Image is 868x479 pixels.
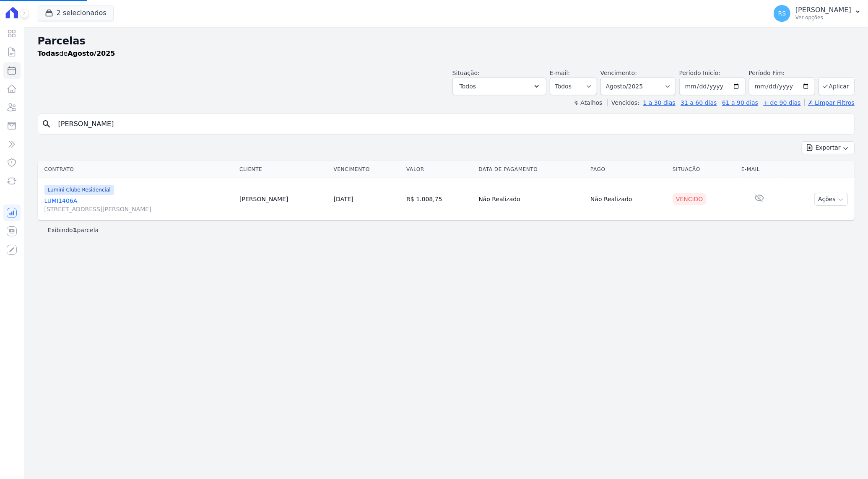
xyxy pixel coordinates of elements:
p: de [38,49,115,59]
label: Vencidos: [608,99,639,106]
span: Todos [460,81,476,91]
th: Data de Pagamento [475,161,587,178]
h2: Parcelas [38,34,855,49]
a: LUMI1406A[STREET_ADDRESS][PERSON_NAME] [44,197,233,213]
b: 1 [73,227,77,233]
a: 1 a 30 dias [643,99,676,106]
th: Pago [587,161,669,178]
span: RS [778,10,786,16]
td: [PERSON_NAME] [236,178,330,220]
td: R$ 1.008,75 [403,178,475,220]
th: E-mail [738,161,781,178]
strong: Agosto/2025 [68,49,115,57]
th: Cliente [236,161,330,178]
th: Valor [403,161,475,178]
a: [DATE] [334,196,353,202]
label: Período Inicío: [679,70,720,76]
i: search [42,119,52,129]
button: Ações [814,193,848,206]
a: 61 a 90 dias [722,99,758,106]
span: Lumini Clube Residencial [44,185,114,195]
p: Exibindo parcela [48,226,99,234]
input: Buscar por nome do lote ou do cliente [53,116,851,132]
label: Período Fim: [749,69,815,78]
p: [PERSON_NAME] [795,6,851,14]
th: Situação [669,161,738,178]
th: Vencimento [330,161,403,178]
button: Exportar [802,141,855,154]
button: Aplicar [819,77,855,95]
td: Não Realizado [475,178,587,220]
label: Situação: [452,70,480,76]
td: Não Realizado [587,178,669,220]
button: Todos [452,78,546,95]
th: Contrato [38,161,236,178]
button: 2 selecionados [38,5,114,21]
strong: Todas [38,49,60,57]
label: ↯ Atalhos [574,99,602,106]
label: Vencimento: [600,70,637,76]
a: 31 a 60 dias [681,99,717,106]
p: Ver opções [795,14,851,21]
a: ✗ Limpar Filtros [804,99,855,106]
label: E-mail: [550,70,570,76]
button: RS [PERSON_NAME] Ver opções [767,2,868,25]
div: Vencido [673,193,707,205]
span: [STREET_ADDRESS][PERSON_NAME] [44,205,233,213]
a: + de 90 dias [764,99,801,106]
